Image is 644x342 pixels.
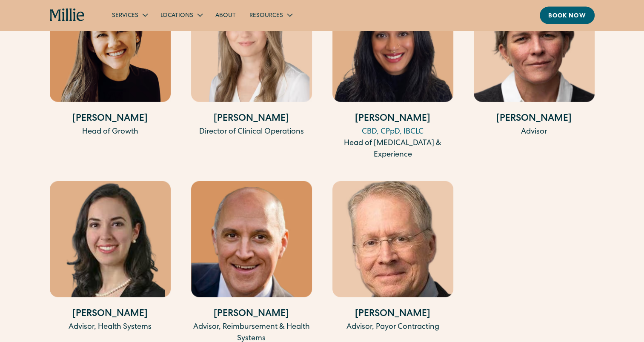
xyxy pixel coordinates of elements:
[191,126,312,138] div: Director of Clinical Operations
[105,8,154,22] div: Services
[50,322,171,333] div: Advisor, Health Systems
[540,7,595,24] a: Book now
[50,9,85,22] a: home
[332,138,453,161] div: Head of [MEDICAL_DATA] & Experience
[112,11,138,20] div: Services
[332,126,453,138] div: CBD, CPpD, IBCLC
[209,8,243,22] a: About
[474,112,595,126] h4: [PERSON_NAME]
[50,112,171,126] h4: [PERSON_NAME]
[249,11,283,20] div: Resources
[191,112,312,126] h4: [PERSON_NAME]
[50,126,171,138] div: Head of Growth
[474,126,595,138] div: Advisor
[154,8,209,22] div: Locations
[548,12,586,21] div: Book now
[332,112,453,126] h4: [PERSON_NAME]
[243,8,298,22] div: Resources
[50,308,171,322] h4: [PERSON_NAME]
[191,308,312,322] h4: [PERSON_NAME]
[332,308,453,322] h4: [PERSON_NAME]
[160,11,193,20] div: Locations
[332,322,453,333] div: Advisor, Payor Contracting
